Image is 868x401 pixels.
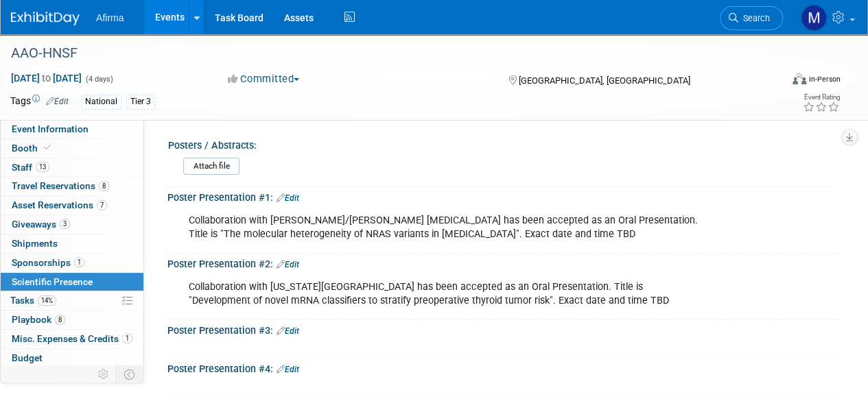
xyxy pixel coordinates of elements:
a: Tasks14% [1,291,143,310]
div: Event Rating [803,94,840,101]
div: Poster Presentation #3: [167,320,841,338]
div: Collaboration with [PERSON_NAME]/[PERSON_NAME] [MEDICAL_DATA] has been accepted as an Oral Presen... [179,207,707,248]
span: 7 [97,200,107,210]
span: Giveaways [12,219,70,230]
span: 13 [36,162,49,172]
img: Format-Inperson.png [793,73,806,84]
a: Misc. Expenses & Credits1 [1,330,143,348]
span: Afirma [96,12,124,23]
span: 8 [99,181,109,191]
span: Scientific Presence [12,276,93,287]
div: In-Person [808,74,841,84]
span: to [40,73,53,84]
a: Giveaways3 [1,215,143,234]
div: Event Format [719,71,841,92]
td: Toggle Event Tabs [116,365,144,383]
span: 1 [122,333,132,343]
div: Posters / Abstracts: [168,135,834,152]
a: Booth [1,139,143,158]
span: Search [738,13,770,23]
span: Shipments [12,238,58,249]
a: Sponsorships1 [1,254,143,272]
span: (4 days) [84,75,113,84]
div: National [81,95,121,109]
span: [DATE] [DATE] [10,72,82,84]
a: Staff13 [1,158,143,177]
div: Poster Presentation #4: [167,359,841,376]
a: Edit [277,260,299,269]
span: Travel Reservations [12,180,109,191]
td: Personalize Event Tab Strip [92,365,116,383]
div: Collaboration with [US_STATE][GEOGRAPHIC_DATA] has been accepted as an Oral Presentation. Title i... [179,274,707,315]
a: Edit [46,97,69,106]
a: Travel Reservations8 [1,177,143,195]
div: Poster Presentation #2: [167,254,841,271]
div: Tier 3 [126,95,155,109]
a: Event Information [1,120,143,138]
span: Playbook [12,314,65,325]
span: Event Information [12,123,89,134]
div: AAO-HNSF [6,41,770,66]
a: Shipments [1,234,143,253]
td: Tags [10,94,69,110]
a: Search [720,6,783,30]
button: Committed [223,72,305,86]
img: ExhibitDay [11,12,80,25]
a: Budget [1,349,143,367]
span: 1 [74,257,84,267]
span: Tasks [10,295,56,306]
span: Booth [12,143,54,154]
a: Playbook8 [1,311,143,329]
a: Edit [277,365,299,374]
a: Edit [277,193,299,203]
i: Booth reservation complete [44,144,51,151]
span: Misc. Expenses & Credits [12,333,132,344]
span: 8 [55,315,65,325]
a: Asset Reservations7 [1,196,143,215]
div: Poster Presentation #1: [167,187,841,205]
img: Michelle Keilitz [801,5,827,31]
span: 14% [38,295,56,306]
a: Edit [277,326,299,336]
span: Staff [12,162,49,173]
span: Asset Reservations [12,199,107,210]
span: 3 [60,219,70,229]
a: Scientific Presence [1,273,143,291]
span: [GEOGRAPHIC_DATA], [GEOGRAPHIC_DATA] [518,75,690,86]
span: Sponsorships [12,257,84,268]
span: Budget [12,352,43,363]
